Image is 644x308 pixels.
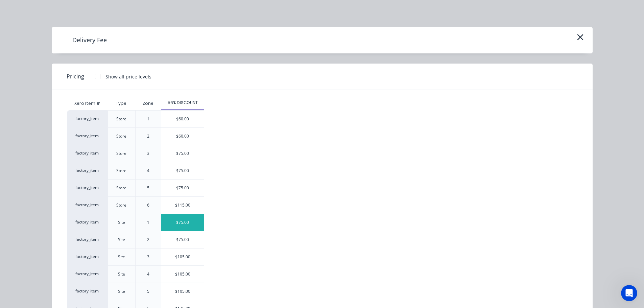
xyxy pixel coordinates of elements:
div: 5 [147,185,149,191]
div: $75.00 [161,162,204,179]
div: Site [118,271,125,277]
div: Store [116,133,126,139]
div: Site [118,219,125,226]
div: 3 [147,150,149,157]
div: Store [116,185,126,191]
div: Site [118,288,125,294]
div: Store [116,150,126,157]
div: 6 [147,202,149,208]
div: $75.00 [161,180,204,196]
div: $105.00 [161,248,204,265]
div: Show all price levels [105,73,151,80]
div: factory_item [67,127,108,145]
div: 2 [147,133,149,139]
div: Store [116,168,126,174]
span: Pricing [67,72,84,80]
div: Xero Item # [67,97,108,110]
div: factory_item [67,248,108,265]
div: factory_item [67,283,108,300]
div: Site [118,254,125,260]
div: $75.00 [161,145,204,162]
div: $60.00 [161,128,204,145]
div: $105.00 [161,283,204,300]
div: Zone [137,95,159,112]
div: 3 [147,254,149,260]
div: $115.00 [161,197,204,214]
div: 1 [147,219,149,226]
div: factory_item [67,179,108,196]
div: 5 [147,288,149,294]
div: Store [116,202,126,208]
div: factory_item [67,265,108,283]
div: 1 [147,116,149,122]
div: $75.00 [161,231,204,248]
div: Site [118,237,125,243]
div: Type [111,95,132,112]
div: Store [116,116,126,122]
div: 4 [147,168,149,174]
div: factory_item [67,162,108,179]
div: $75.00 [161,214,204,231]
div: factory_item [67,231,108,248]
h4: Delivery Fee [62,34,117,47]
div: factory_item [67,214,108,231]
div: 4 [147,271,149,277]
div: $60.00 [161,111,204,127]
div: $105.00 [161,266,204,283]
div: factory_item [67,145,108,162]
div: 2 [147,237,149,243]
div: factory_item [67,196,108,214]
div: 56% DISCOUNT [161,100,204,106]
div: factory_item [67,110,108,127]
iframe: Intercom live chat [621,285,637,301]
